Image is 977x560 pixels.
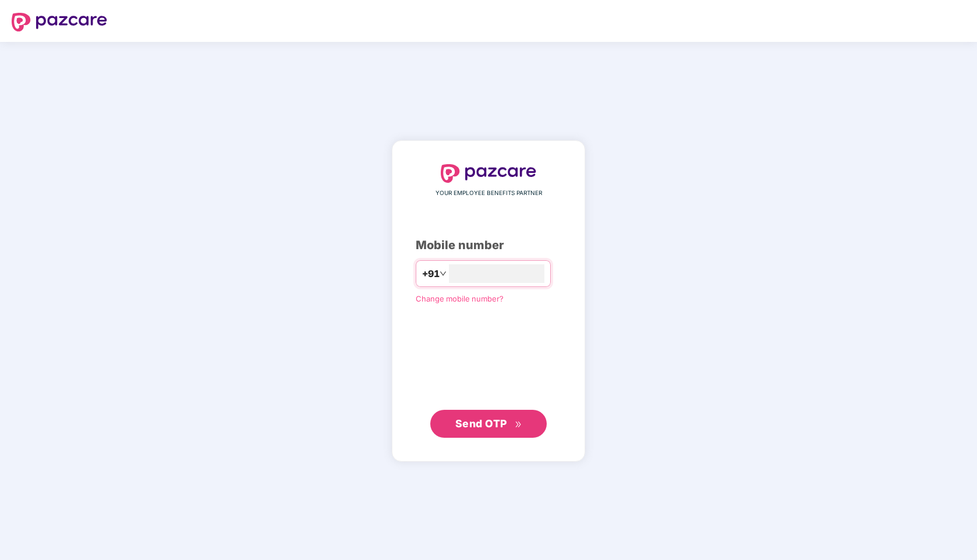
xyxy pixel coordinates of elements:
img: logo [441,164,536,183]
span: +91 [422,267,440,281]
span: double-right [515,421,522,428]
span: down [440,270,447,277]
button: Send OTPdouble-right [430,410,547,438]
a: Change mobile number? [416,294,504,303]
span: YOUR EMPLOYEE BENEFITS PARTNER [436,189,542,198]
img: logo [12,13,107,31]
span: Send OTP [455,417,507,430]
div: Mobile number [416,236,561,254]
